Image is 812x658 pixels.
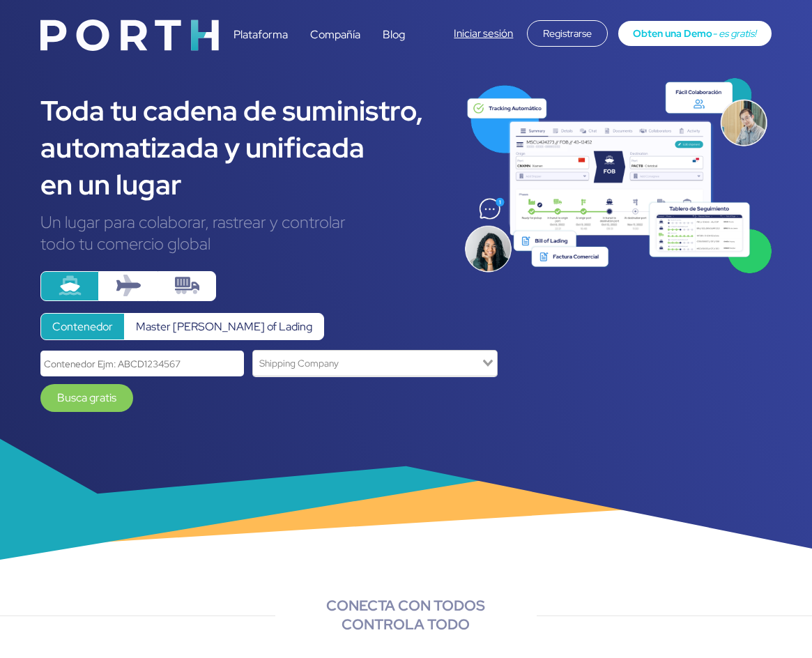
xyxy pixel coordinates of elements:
[310,27,360,42] a: Compañía
[40,233,443,254] div: todo tu comercio global
[618,21,772,46] a: Obten una Demo- es gratis!
[40,129,443,166] div: automatizada y unificada
[40,384,133,412] a: Busca gratis
[40,92,443,129] div: Toda tu cadena de suministro,
[527,20,607,47] div: Registrarse
[712,26,756,40] span: - es gratis!
[40,313,125,340] label: Contenedor
[233,27,288,42] a: Plataforma
[124,313,324,340] label: Master [PERSON_NAME] of Lading
[116,273,141,298] img: plane.svg
[175,273,199,298] img: truck-container.svg
[275,615,536,634] div: CONTROLA TODO
[40,166,443,203] div: en un lugar
[58,273,82,298] img: ship.svg
[275,596,536,615] div: CONECTA CON TODOS
[633,26,712,40] span: Obten una Demo
[383,27,405,42] a: Blog
[40,351,244,376] input: Contenedor Ejm: ABCD1234567
[454,26,513,40] a: Iniciar sesión
[527,26,607,40] a: Registrarse
[252,350,498,376] div: Search for option
[40,211,443,233] div: Un lugar para colaborar, rastrear y controlar
[254,353,480,372] input: Search for option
